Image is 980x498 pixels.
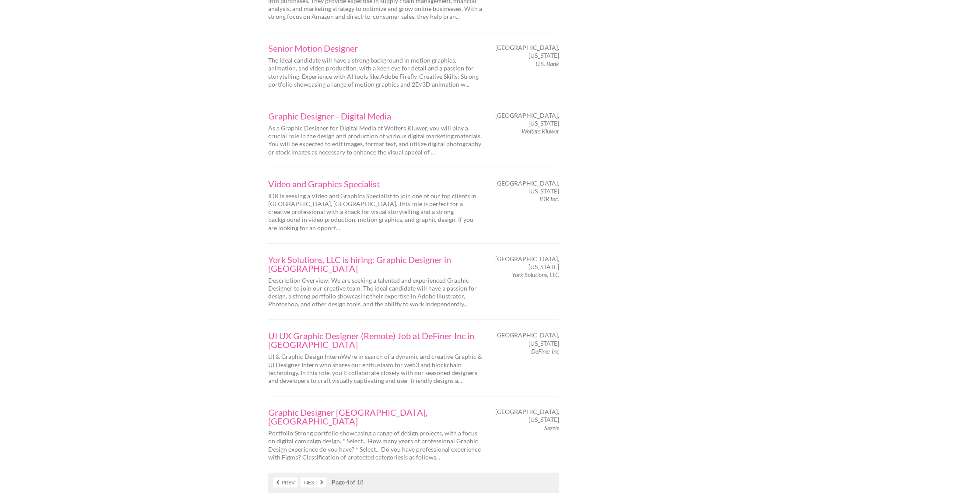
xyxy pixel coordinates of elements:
span: [GEOGRAPHIC_DATA], [US_STATE] [495,408,559,424]
p: The ideal candidate will have a strong background in motion graphics, animation, and video produc... [268,56,483,88]
span: [GEOGRAPHIC_DATA], [US_STATE] [495,112,559,127]
span: [GEOGRAPHIC_DATA], [US_STATE] [495,255,559,271]
a: Prev [273,477,297,487]
em: York Solutions, LLC [512,271,559,278]
p: UI & Graphic Design InternWe're in search of a dynamic and creative Graphic & UI Designer Intern ... [268,353,483,385]
span: [GEOGRAPHIC_DATA], [US_STATE] [495,179,559,195]
em: IDR Inc. [539,195,559,203]
a: Senior Motion Designer [268,44,483,53]
strong: Page 4 [332,478,350,486]
p: IDR is seeking a Video and Graphics Specialist to join one of our top clients in [GEOGRAPHIC_DATA... [268,192,483,232]
a: UI UX Graphic Designer (Remote) Job at DeFiner Inc in [GEOGRAPHIC_DATA] [268,331,483,349]
em: Sezzle [544,424,559,431]
nav: of 18 [268,473,559,493]
p: Description Overview: We are seeking a talented and experienced Graphic Designer to join our crea... [268,277,483,309]
a: Video and Graphics Specialist [268,179,483,188]
span: [GEOGRAPHIC_DATA], [US_STATE] [495,331,559,347]
a: Next [301,477,326,487]
p: Portfolio:Strong portfolio showcasing a range of design projects, with a focus on digital campaig... [268,429,483,461]
em: U.S. Bank [535,60,559,67]
a: Graphic Designer [GEOGRAPHIC_DATA], [GEOGRAPHIC_DATA] [268,408,483,425]
p: As a Graphic Designer for Digital Media at Wolters Kluwer, you will play a crucial role in the de... [268,124,483,156]
em: DeFiner Inc [531,347,559,355]
span: [GEOGRAPHIC_DATA], [US_STATE] [495,44,559,60]
a: York Solutions, LLC is hiring: Graphic Designer in [GEOGRAPHIC_DATA] [268,255,483,273]
a: Graphic Designer - Digital Media [268,112,483,120]
em: Wolters Kluwer [521,127,559,135]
